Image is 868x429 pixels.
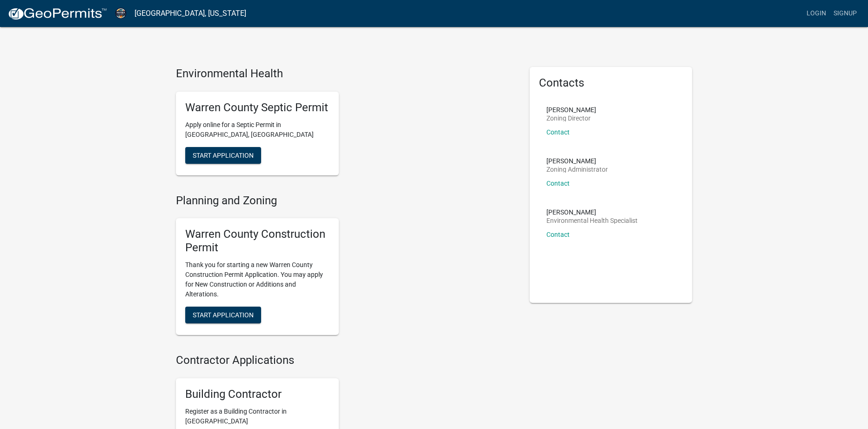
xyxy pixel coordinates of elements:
[114,7,127,20] img: Warren County, Iowa
[135,6,246,21] a: [GEOGRAPHIC_DATA], [US_STATE]
[546,128,570,136] a: Contact
[176,67,516,80] h4: Environmental Health
[176,354,516,367] h4: Contractor Applications
[546,217,638,224] p: Environmental Health Specialist
[539,76,683,90] h5: Contacts
[185,120,330,140] p: Apply online for a Septic Permit in [GEOGRAPHIC_DATA], [GEOGRAPHIC_DATA]
[185,260,330,299] p: Thank you for starting a new Warren County Construction Permit Application. You may apply for New...
[185,147,261,164] button: Start Application
[546,107,596,113] p: [PERSON_NAME]
[546,180,570,187] a: Contact
[185,407,330,426] p: Register as a Building Contractor in [GEOGRAPHIC_DATA]
[185,307,261,323] button: Start Application
[193,151,254,159] span: Start Application
[803,5,830,22] a: Login
[185,228,330,255] h5: Warren County Construction Permit
[546,158,608,164] p: [PERSON_NAME]
[830,5,861,22] a: Signup
[193,311,254,318] span: Start Application
[185,388,330,401] h5: Building Contractor
[185,101,330,114] h5: Warren County Septic Permit
[546,115,596,121] p: Zoning Director
[546,231,570,238] a: Contact
[546,209,638,215] p: [PERSON_NAME]
[176,194,516,208] h4: Planning and Zoning
[546,166,608,173] p: Zoning Administrator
